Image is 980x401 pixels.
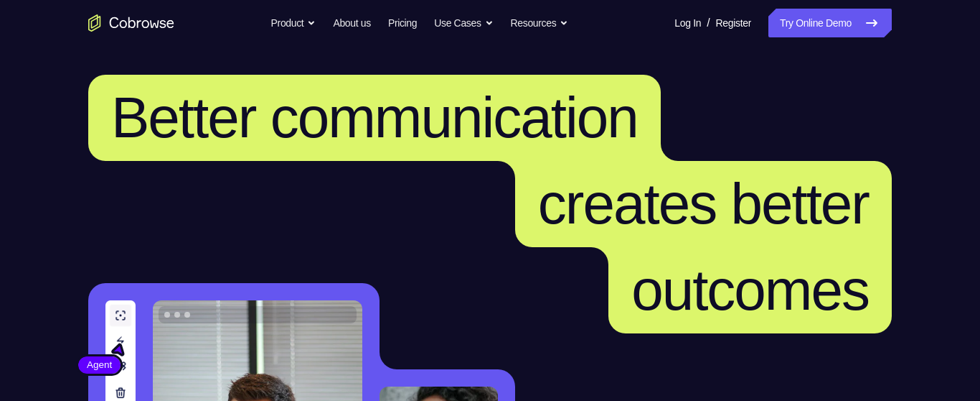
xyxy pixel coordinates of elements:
button: Use Cases [434,9,493,37]
span: Agent [78,358,121,372]
a: Log In [674,9,701,37]
a: Go to the home page [88,14,174,32]
button: Resources [511,9,569,37]
a: About us [333,9,370,37]
a: Try Online Demo [768,9,892,37]
button: Product [271,9,316,37]
span: / [707,14,710,32]
span: outcomes [631,258,869,322]
span: creates better [538,172,869,236]
a: Pricing [388,9,417,37]
span: Better communication [111,86,638,149]
a: Register [716,9,751,37]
